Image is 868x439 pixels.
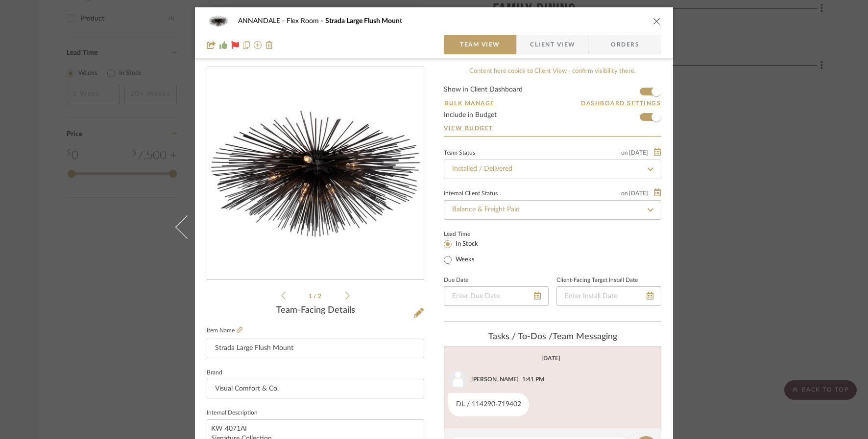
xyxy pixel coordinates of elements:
div: Internal Client Status [444,191,498,196]
span: 2 [318,293,323,299]
label: Due Date [444,278,468,283]
div: Content here copies to Client View - confirm visibility there. [444,67,661,76]
button: close [652,17,661,25]
div: 1:41 PM [522,375,544,384]
div: team Messaging [444,332,661,343]
span: Flex Room [287,18,325,24]
div: [PERSON_NAME] [471,375,519,384]
span: ANNANDALE [238,18,287,24]
div: Team Status [444,151,475,156]
span: Strada Large Flush Mount [325,18,402,24]
input: Enter Install Date [556,286,661,306]
div: DL / 114290-719402 [448,393,529,416]
mat-radio-group: Select item type [444,238,494,266]
button: Dashboard Settings [580,99,661,108]
input: Type to Search… [444,160,661,179]
label: Item Name [207,326,242,335]
span: [DATE] [628,190,649,197]
input: Enter Due Date [444,286,549,306]
label: Lead Time [444,230,494,238]
label: Weeks [454,255,475,264]
div: Team-Facing Details [207,305,424,316]
span: Client View [530,35,575,54]
div: [DATE] [541,355,560,362]
a: View Budget [444,124,661,132]
span: [DATE] [628,149,649,156]
span: Orders [600,35,650,54]
img: 3bb33e5e-171b-4c1a-a880-9ba2bc9d546d_48x40.jpg [207,11,230,31]
label: Internal Description [207,411,258,416]
img: user_avatar.png [448,370,468,389]
label: In Stock [454,240,478,249]
img: 3bb33e5e-171b-4c1a-a880-9ba2bc9d546d_436x436.jpg [209,68,422,280]
span: 1 [309,293,313,299]
label: Client-Facing Target Install Date [556,278,638,283]
input: Enter Item Name [207,339,424,358]
span: / [313,293,318,299]
button: Bulk Manage [444,99,495,108]
input: Type to Search… [444,200,661,220]
input: Enter Brand [207,379,424,398]
span: on [621,150,628,156]
label: Brand [207,370,222,375]
span: on [621,190,628,196]
span: Tasks / To-Dos / [488,332,553,341]
img: Remove from project [265,41,273,49]
span: Team View [460,35,500,54]
div: 0 [207,68,424,280]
